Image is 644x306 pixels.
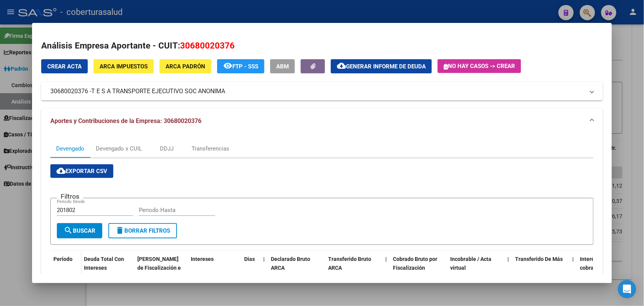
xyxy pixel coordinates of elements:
span: 30680020376 [180,40,235,50]
mat-icon: cloud_download [337,61,346,70]
span: [PERSON_NAME] de Fiscalización e Incobrable [137,256,181,280]
span: Declarado Bruto ARCA [271,256,310,271]
datatable-header-cell: Declarado Bruto ARCA [268,251,325,285]
span: | [385,256,387,262]
span: Intereses [191,256,214,262]
span: Interés Aporte cobrado por ARCA [580,256,624,271]
div: Devengado [56,144,84,153]
datatable-header-cell: Deuda Total Con Intereses [81,251,134,285]
datatable-header-cell: Cobrado Bruto por Fiscalización [390,251,447,285]
button: ARCA Impuestos [93,59,154,73]
mat-icon: remove_red_eye [223,61,232,70]
button: FTP - SSS [217,59,264,73]
datatable-header-cell: Período [50,251,81,283]
span: Dias [244,256,255,262]
h3: Filtros [57,192,83,201]
span: Borrar Filtros [115,227,170,234]
mat-icon: delete [115,226,124,235]
datatable-header-cell: | [569,251,577,285]
datatable-header-cell: Transferido De Más [512,251,569,285]
span: ARCA Padrón [166,63,205,70]
button: Borrar Filtros [108,223,177,238]
span: Deuda Total Con Intereses [84,256,124,271]
span: Transferido De Más [515,256,563,262]
mat-expansion-panel-header: 30680020376 -T E S A TRANSPORTE EJECUTIVO SOC ANONIMA [41,82,602,100]
mat-expansion-panel-header: Aportes y Contribuciones de la Empresa: 30680020376 [41,109,602,133]
span: | [263,256,265,262]
span: Generar informe de deuda [346,63,426,70]
datatable-header-cell: Interés Aporte cobrado por ARCA [577,251,634,285]
span: ABM [276,63,289,70]
datatable-header-cell: Transferido Bruto ARCA [325,251,382,285]
mat-panel-title: 30680020376 - [50,87,584,96]
button: ABM [270,59,295,73]
div: Open Intercom Messenger [618,280,636,298]
datatable-header-cell: Deuda Bruta Neto de Fiscalización e Incobrable [134,251,188,285]
datatable-header-cell: Incobrable / Acta virtual [447,251,504,285]
button: Generar informe de deuda [331,59,432,73]
button: ARCA Padrón [159,59,211,73]
span: T E S A TRANSPORTE EJECUTIVO SOC ANONIMA [91,87,225,96]
datatable-header-cell: | [382,251,390,285]
datatable-header-cell: | [260,251,268,285]
span: ARCA Impuestos [100,63,148,70]
span: Buscar [64,227,95,234]
button: Crear Acta [41,59,88,73]
span: | [507,256,509,262]
button: No hay casos -> Crear [438,59,521,73]
span: Crear Acta [47,63,82,70]
span: Incobrable / Acta virtual [450,256,491,271]
span: No hay casos -> Crear [444,63,515,70]
span: FTP - SSS [232,63,258,70]
mat-icon: search [64,226,73,235]
button: Exportar CSV [50,164,113,178]
h2: Análisis Empresa Aportante - CUIT: [41,39,602,52]
datatable-header-cell: | [504,251,512,285]
datatable-header-cell: Dias [241,251,260,285]
span: Período [53,256,72,262]
datatable-header-cell: Intereses [188,251,241,285]
span: Aportes y Contribuciones de la Empresa: 30680020376 [50,117,201,125]
div: Devengado x CUIL [96,144,142,153]
button: Buscar [57,223,102,238]
div: Transferencias [192,144,229,153]
span: Cobrado Bruto por Fiscalización [393,256,437,271]
span: | [572,256,574,262]
div: DDJJ [160,144,174,153]
span: Exportar CSV [56,168,107,175]
span: Transferido Bruto ARCA [328,256,371,271]
mat-icon: cloud_download [56,166,66,175]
